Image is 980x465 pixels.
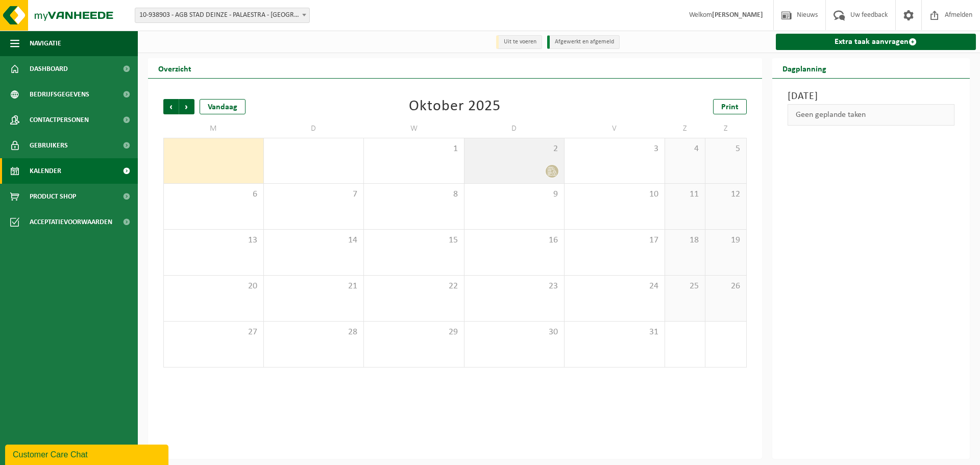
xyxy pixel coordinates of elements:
[788,104,955,126] div: Geen geplande taken
[30,184,76,209] span: Product Shop
[269,189,359,200] span: 7
[670,235,700,246] span: 18
[470,281,559,292] span: 23
[570,281,659,292] span: 24
[496,35,542,49] li: Uit te voeren
[470,327,559,338] span: 30
[710,281,741,292] span: 26
[364,119,464,138] td: W
[710,235,741,246] span: 19
[721,103,739,111] span: Print
[200,99,246,114] div: Vandaag
[713,99,747,114] a: Print
[369,143,459,155] span: 1
[470,143,559,155] span: 2
[30,158,61,184] span: Kalender
[570,235,659,246] span: 17
[163,99,179,114] span: Vorige
[705,119,746,138] td: Z
[369,235,459,246] span: 15
[665,119,706,138] td: Z
[269,327,359,338] span: 28
[179,99,194,114] span: Volgende
[135,8,309,22] span: 10-938903 - AGB STAD DEINZE - PALAESTRA - DEINZE
[169,189,258,200] span: 6
[369,281,459,292] span: 22
[570,189,659,200] span: 10
[710,143,741,155] span: 5
[169,281,258,292] span: 20
[776,34,976,50] a: Extra taak aanvragen
[5,443,170,465] iframe: chat widget
[788,89,955,104] h3: [DATE]
[547,35,620,49] li: Afgewerkt en afgemeld
[163,119,264,138] td: M
[269,281,359,292] span: 21
[269,235,359,246] span: 14
[30,56,68,82] span: Dashboard
[30,107,89,133] span: Contactpersonen
[169,235,258,246] span: 13
[30,133,68,158] span: Gebruikers
[135,8,310,23] span: 10-938903 - AGB STAD DEINZE - PALAESTRA - DEINZE
[570,327,659,338] span: 31
[470,235,559,246] span: 16
[409,99,501,114] div: Oktober 2025
[712,11,763,19] strong: [PERSON_NAME]
[148,58,202,78] h2: Overzicht
[670,143,700,155] span: 4
[670,281,700,292] span: 25
[464,119,565,138] td: D
[369,327,459,338] span: 29
[710,189,741,200] span: 12
[169,327,258,338] span: 27
[470,189,559,200] span: 9
[30,209,112,235] span: Acceptatievoorwaarden
[369,189,459,200] span: 8
[772,58,837,78] h2: Dagplanning
[670,189,700,200] span: 11
[570,143,659,155] span: 3
[30,82,89,107] span: Bedrijfsgegevens
[30,31,61,56] span: Navigatie
[565,119,665,138] td: V
[264,119,364,138] td: D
